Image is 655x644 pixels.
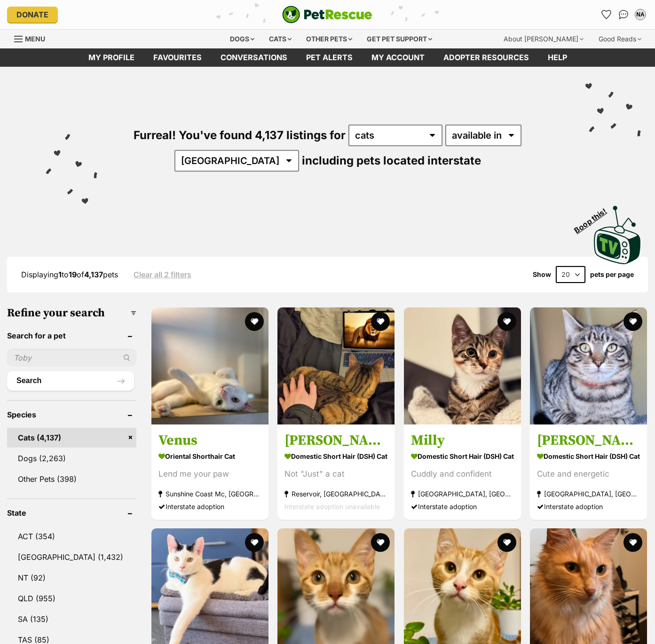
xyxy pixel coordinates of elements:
a: Other Pets (398) [7,469,136,489]
h3: [PERSON_NAME] [537,431,640,449]
span: Displaying to of pets [21,270,118,279]
button: My account [633,7,648,22]
div: Interstate adoption [411,500,514,512]
button: Search [7,371,134,390]
button: favourite [371,312,390,331]
div: Not "Just" a cat [284,467,387,480]
a: Menu [14,30,52,47]
div: About [PERSON_NAME] [497,30,590,48]
button: favourite [245,533,264,552]
h3: Venus [158,431,261,449]
a: Venus Oriental Shorthair Cat Lend me your paw Sunshine Coast Mc, [GEOGRAPHIC_DATA] Interstate ado... [151,424,268,519]
header: Search for a pet [7,331,136,340]
input: Toby [7,349,136,367]
a: conversations [211,48,297,67]
span: Show [533,271,551,278]
div: Cute and energetic [537,467,640,480]
span: Menu [25,35,45,43]
a: My profile [79,48,144,67]
span: Furreal! You've found 4,137 listings for [134,128,346,142]
a: SA (135) [7,609,136,629]
strong: 19 [69,270,77,279]
div: Interstate adoption [537,500,640,512]
button: favourite [623,312,642,331]
header: Species [7,410,136,419]
div: Lend me your paw [158,467,261,480]
strong: 1 [58,270,62,279]
strong: [GEOGRAPHIC_DATA], [GEOGRAPHIC_DATA] [537,487,640,500]
div: NA [636,10,645,19]
a: Help [538,48,576,67]
img: Milly - Domestic Short Hair (DSH) Cat [404,307,521,424]
button: favourite [497,533,516,552]
a: Favourites [144,48,211,67]
div: Other pets [300,30,359,48]
button: favourite [497,312,516,331]
button: favourite [623,533,642,552]
img: PetRescue TV logo [594,206,641,264]
a: Milly Domestic Short Hair (DSH) Cat Cuddly and confident [GEOGRAPHIC_DATA], [GEOGRAPHIC_DATA] Int... [404,424,521,519]
strong: Domestic Short Hair (DSH) Cat [537,449,640,463]
a: Favourites [599,7,614,22]
a: Pet alerts [297,48,362,67]
ul: Account quick links [599,7,648,22]
h3: Milly [411,431,514,449]
strong: Reservoir, [GEOGRAPHIC_DATA] [284,487,387,500]
strong: Domestic Short Hair (DSH) Cat [284,449,387,463]
a: Clear all 2 filters [134,270,191,279]
button: favourite [245,312,264,331]
h3: Refine your search [7,306,136,320]
div: Interstate adoption [158,500,261,512]
div: Get pet support [360,30,439,48]
strong: 4,137 [84,270,103,279]
a: Donate [7,7,58,23]
a: Conversations [616,7,631,22]
img: chat-41dd97257d64d25036548639549fe6c8038ab92f7586957e7f3b1b290dea8141.svg [619,10,629,19]
a: NT (92) [7,568,136,588]
strong: Domestic Short Hair (DSH) Cat [411,449,514,463]
a: [PERSON_NAME] Domestic Short Hair (DSH) Cat Cute and energetic [GEOGRAPHIC_DATA], [GEOGRAPHIC_DAT... [530,424,647,519]
strong: [GEOGRAPHIC_DATA], [GEOGRAPHIC_DATA] [411,487,514,500]
a: Boop this! [594,197,641,266]
span: including pets located interstate [302,154,481,167]
strong: Sunshine Coast Mc, [GEOGRAPHIC_DATA] [158,487,261,500]
img: Sasha - Domestic Short Hair (DSH) Cat [277,307,395,424]
div: Good Reads [592,30,648,48]
div: Dogs [223,30,261,48]
a: Adopter resources [434,48,538,67]
img: Venus - Oriental Shorthair Cat [151,307,268,424]
a: PetRescue [282,6,372,24]
div: Cats [262,30,298,48]
a: [PERSON_NAME] Domestic Short Hair (DSH) Cat Not "Just" a cat Reservoir, [GEOGRAPHIC_DATA] Interst... [277,424,395,519]
span: Boop this! [573,201,616,235]
a: Dogs (2,263) [7,448,136,468]
span: Interstate adoption unavailable [284,502,380,510]
a: Cats (4,137) [7,428,136,448]
header: State [7,509,136,517]
a: [GEOGRAPHIC_DATA] (1,432) [7,547,136,567]
a: My account [362,48,434,67]
a: QLD (955) [7,589,136,608]
div: Cuddly and confident [411,467,514,480]
strong: Oriental Shorthair Cat [158,449,261,463]
label: pets per page [590,271,634,278]
a: ACT (354) [7,526,136,546]
button: favourite [371,533,390,552]
h3: [PERSON_NAME] [284,431,387,449]
img: Chandler - Domestic Short Hair (DSH) Cat [530,307,647,424]
img: logo-cat-932fe2b9b8326f06289b0f2fb663e598f794de774fb13d1741a6617ecf9a85b4.svg [282,6,372,24]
